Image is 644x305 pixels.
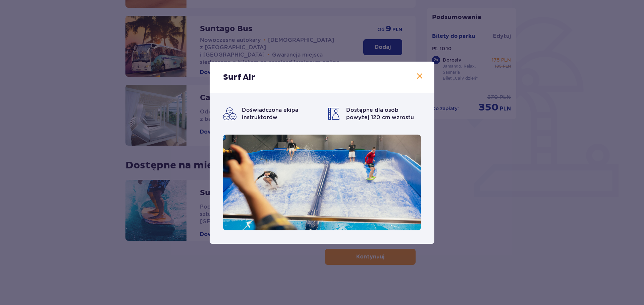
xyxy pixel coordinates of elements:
[242,107,298,121] span: Doświadczona ekipa instruktorów
[223,135,421,230] img: Surf Air symulator
[327,107,341,121] img: minimal height icon
[223,107,236,120] img: smiley faces icon
[223,72,255,82] p: Surf Air
[346,107,414,121] span: Dostępne dla osób powyżej 120 cm wzrostu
